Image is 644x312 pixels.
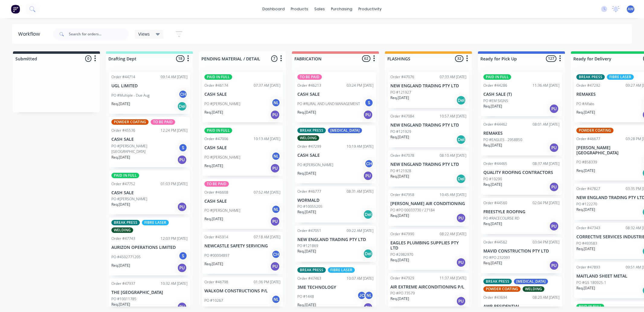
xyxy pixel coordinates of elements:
div: 10:57 AM [DATE] [440,114,466,119]
div: Del [177,101,187,111]
div: 12:03 PM [DATE] [161,236,187,241]
div: Order #43694 [483,295,507,300]
div: BREAK PRESS [111,220,140,225]
p: Req. [DATE] [390,95,409,101]
div: NL [271,295,280,304]
div: Order #4471409:14 AM [DATE]UGL LIMITEDPO #Multiple - Due AugCHReq.[DATE]Del [109,72,190,114]
div: NL [364,291,373,300]
p: Req. [DATE] [297,249,316,254]
div: Order #44560 [483,200,507,206]
div: Order #47990 [390,231,414,237]
p: PO #GS 180925-1 [576,280,606,285]
div: Order #4707808:10 AM [DATE]NEW ENGLAND TRADING PTY LTDPO #121928Req.[DATE]Del [388,150,469,187]
span: AW [628,6,633,12]
div: NL [271,98,280,107]
p: WALKOM CONSTRUCTIONS P/L [204,288,280,294]
div: PAID IN FULLOrder #4700610:13 AM [DATE]CASH SALEPO #[PERSON_NAME]NLReq.[DATE]PU [202,125,283,176]
p: PO #121928 [390,168,411,174]
div: PAID IN FULLOrder #4617407:37 AM [DATE]CASH SALEPO #[PERSON_NAME]NLReq.[DATE]PU [202,72,283,122]
p: Req. [DATE] [390,213,409,218]
a: dashboard [259,5,288,14]
div: TO BE PAIDOrder #4621303:24 PM [DATE]CASH SALEPO #RURAL AND LAND MANAGEMENTSReq.[DATE]PU [295,72,376,122]
p: Req. [DATE] [204,163,223,169]
div: Order #4799008:22 AM [DATE]EAGLES PLUMBING SUPPLIES PTY LTDPO #2982970Req.[DATE]PU [388,229,469,270]
p: Req. [DATE] [297,171,316,176]
div: PU [456,258,466,267]
div: Order #47299 [297,144,321,149]
div: BREAK PRESSFIBRE LASERWELDINGOrder #4774312:03 PM [DATE]AURIZON OPERATIONS LIMITEDPO #4502771205S... [109,217,190,275]
div: PU [549,143,559,153]
div: NL [271,152,280,161]
div: Order #4708410:57 AM [DATE]NEW ENGLAND TRADING PTY LTDPO #121929Req.[DATE]Del [388,111,469,147]
div: Order #47743 [111,236,135,241]
div: CH [178,90,187,99]
div: products [288,5,311,14]
div: Order #45914 [204,234,228,240]
div: 08:10 AM [DATE] [440,153,466,158]
div: PU [270,163,280,173]
div: PU [549,261,559,270]
p: Req. [DATE] [204,216,223,222]
div: Order #4446508:37 AM [DATE]QUALITY ROOFING CONTRACTORSPO #10290Req.[DATE]PU [481,159,562,195]
div: NL [271,205,280,214]
div: 01:03 PM [DATE] [161,181,187,187]
div: Order #46608 [204,190,228,195]
div: Del [456,95,466,105]
p: THE [GEOGRAPHIC_DATA] [111,290,187,295]
p: PO #[PERSON_NAME] [204,155,240,160]
p: Req. [DATE] [483,104,502,109]
div: FIBRE LASER [607,74,634,80]
div: PAID IN FULL [204,128,232,133]
div: S [178,251,187,260]
p: Req. [DATE] [111,202,130,207]
div: Order #47076 [390,74,414,80]
div: 03:04 PM [DATE] [533,240,559,245]
div: WELDING [523,286,544,292]
div: PAID IN FULLOrder #4775201:03 PM [DATE]CASH SALEPO #[PERSON_NAME]Req.[DATE]PU [109,170,190,215]
div: TO BE PAIDOrder #4660807:52 AM [DATE]CASH SALEPO #[PERSON_NAME]NLReq.[DATE]PU [202,179,283,229]
div: sales [311,5,328,14]
div: Order #4795810:45 AM [DATE][PERSON_NAME] AIR CONDITIONINGPO #PO 00033730 / 27184Req.[DATE]PU [388,190,469,226]
p: CASH SALE [297,153,373,158]
div: Order #47292 [576,83,600,88]
p: PO #Multiple - Due Aug [111,93,149,98]
p: [PERSON_NAME] AIR CONDITIONING [390,201,466,206]
div: 10:07 AM [DATE] [347,276,373,281]
p: 3ME TECHNOLOGY [297,285,373,290]
p: NEW ENGLAND TRADING PTY LTD [390,83,466,88]
div: PU [549,104,559,114]
div: 11:37 AM [DATE] [440,275,466,281]
p: PO #PO 73579 [390,291,415,296]
div: PU [363,110,373,120]
p: PO #493583 [576,241,597,246]
div: [MEDICAL_DATA] [328,128,362,133]
p: Req. [DATE] [111,302,130,307]
div: PU [177,155,187,165]
div: JC [357,291,366,300]
p: PO #PO 232093 [483,255,510,260]
p: PO #10055205 [297,204,322,209]
p: AIR EXTREME AIRCONDITIONING P/L [390,285,466,290]
div: PAID IN FULL [204,74,232,80]
div: 08:37 AM [DATE] [533,161,559,166]
div: CH [271,250,280,259]
div: productivity [355,5,385,14]
div: Del [456,135,466,144]
p: PO #RURAL AND LAND MANAGEMENT [297,101,360,107]
div: Order #44286 [483,83,507,88]
div: Order #46174 [204,83,228,88]
p: PO #[PERSON_NAME][GEOGRAPHIC_DATA] [111,143,178,154]
div: WELDING [111,227,133,233]
div: Order #46798 [204,279,228,285]
p: Req. [DATE] [483,260,502,266]
div: 02:04 PM [DATE] [533,200,559,206]
div: 03:24 PM [DATE] [347,83,373,88]
div: PU [270,262,280,271]
p: Req. [DATE] [297,110,316,115]
p: Req. [DATE] [204,306,223,312]
p: PO #[PERSON_NAME] [111,196,147,202]
div: Order #47084 [390,114,414,119]
div: 07:33 AM [DATE] [440,74,466,80]
div: Order #47893 [576,265,600,270]
p: Req. [DATE] [390,174,409,179]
